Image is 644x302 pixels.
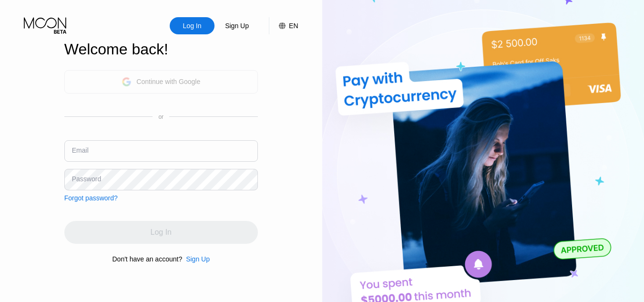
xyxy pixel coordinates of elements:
[186,255,210,263] div: Sign Up
[269,17,298,34] div: EN
[72,146,89,154] div: Email
[224,21,250,31] div: Sign Up
[182,255,210,263] div: Sign Up
[158,114,164,120] div: or
[64,70,258,94] div: Continue with Google
[289,22,298,30] div: EN
[215,17,259,34] div: Sign Up
[136,78,200,85] div: Continue with Google
[112,255,183,263] div: Don't have an account?
[64,194,118,202] div: Forgot password?
[64,41,258,58] div: Welcome back!
[72,175,101,183] div: Password
[182,21,203,31] div: Log In
[170,17,215,34] div: Log In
